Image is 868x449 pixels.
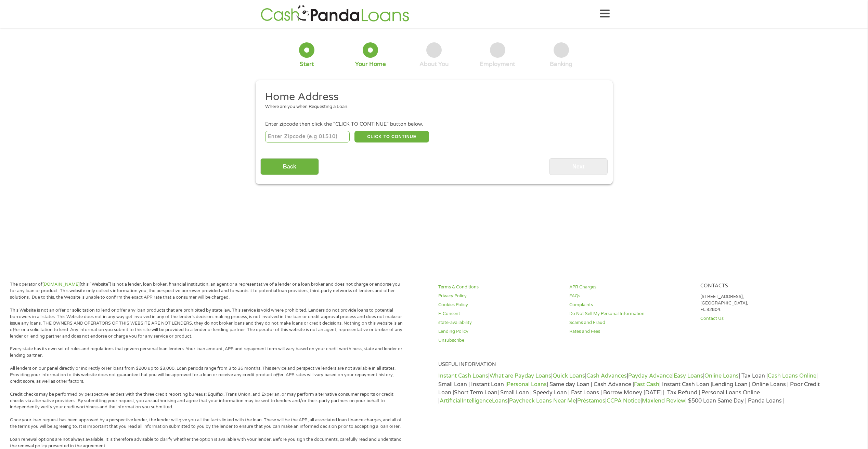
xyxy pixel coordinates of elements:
[300,60,314,68] div: Start
[569,302,692,308] a: Complaints
[419,60,449,68] div: About You
[265,104,598,110] div: Where are you when Requesting a Loan.
[265,90,598,104] h2: Home Address
[490,372,551,379] a: What are Payday Loans
[569,319,692,326] a: Scams and Fraud
[569,311,692,317] a: Do Not Sell My Personal Information
[10,346,403,359] p: Every state has its own set of rules and regulations that govern personal loan lenders. Your loan...
[507,381,547,388] a: Personal Loans
[438,302,561,308] a: Cookies Policy
[553,372,585,379] a: Quick Loans
[634,381,659,388] a: Fast Cash
[438,372,488,379] a: Instant Cash Loans
[480,60,515,68] div: Employment
[438,328,561,335] a: Lending Policy
[438,319,561,326] a: state-availability
[492,397,508,404] a: Loans
[259,4,411,24] img: GetLoanNow Logo
[768,372,816,379] a: Cash Loans Online
[440,397,462,404] a: Artificial
[265,121,603,128] div: Enter zipcode then click the "CLICK TO CONTINUE" button below.
[438,284,561,290] a: Terms & Conditions
[438,337,561,344] a: Unsubscribe
[674,372,703,379] a: Easy Loans
[569,328,692,335] a: Rates and Fees
[438,311,561,317] a: E-Consent
[462,397,492,404] a: Intelligence
[10,365,403,385] p: All lenders on our panel directly or indirectly offer loans from $200 up to $3,000. Loan periods ...
[628,372,672,379] a: Payday Advance
[569,293,692,299] a: FAQs
[10,307,403,339] p: This Website is not an offer or solicitation to lend or offer any loan products that are prohibit...
[355,60,386,68] div: Your Home
[642,397,685,404] a: Maxlend Review
[704,372,739,379] a: Online Loans
[607,397,640,404] a: CCPA Notice
[586,372,627,379] a: Cash Advances
[438,293,561,299] a: Privacy Policy
[354,131,429,142] button: CLICK TO CONTINUE
[42,282,80,287] a: [DOMAIN_NAME]
[700,294,823,313] p: [STREET_ADDRESS], [GEOGRAPHIC_DATA], FL 32804.
[569,284,692,290] a: APR Charges
[260,158,319,175] input: Back
[10,417,403,430] p: Once your loan request has been approved by a perspective lender, the lender will give you all th...
[700,315,823,322] a: Contact Us
[550,60,572,68] div: Banking
[438,372,823,405] p: | | | | | | | Tax Loan | | Small Loan | Instant Loan | | Same day Loan | Cash Advance | | Instant...
[438,362,823,368] h4: Useful Information
[549,158,608,175] input: Next
[577,397,605,404] a: Préstamos
[509,397,576,404] a: Paycheck Loans Near Me
[265,131,350,142] input: Enter Zipcode (e.g 01510)
[10,281,403,301] p: The operator of (this “Website”) is not a lender, loan broker, financial institution, an agent or...
[700,283,823,289] h4: Contacts
[10,391,403,411] p: Credit checks may be performed by perspective lenders with the three credit reporting bureaus: Eq...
